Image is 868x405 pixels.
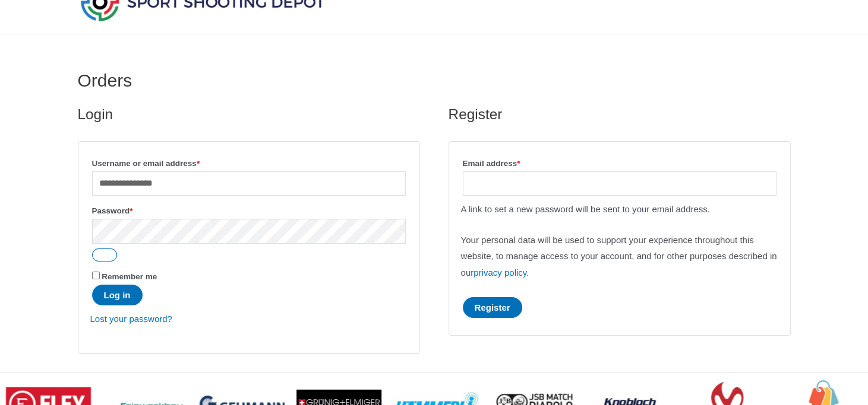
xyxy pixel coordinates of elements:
[449,105,791,124] h2: Register
[92,272,100,279] input: Remember me
[474,267,526,278] a: privacy policy
[92,203,406,219] label: Password
[461,201,778,218] p: A link to set a new password will be sent to your email address.
[92,155,406,171] label: Username or email address
[461,232,778,282] p: Your personal data will be used to support your experience throughout this website, to manage acc...
[92,248,117,262] button: Show password
[78,70,791,91] h1: Orders
[92,285,143,305] button: Log in
[463,155,777,171] label: Email address
[90,314,172,324] a: Lost your password?
[78,105,420,124] h2: Login
[102,272,157,281] span: Remember me
[463,297,522,318] button: Register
